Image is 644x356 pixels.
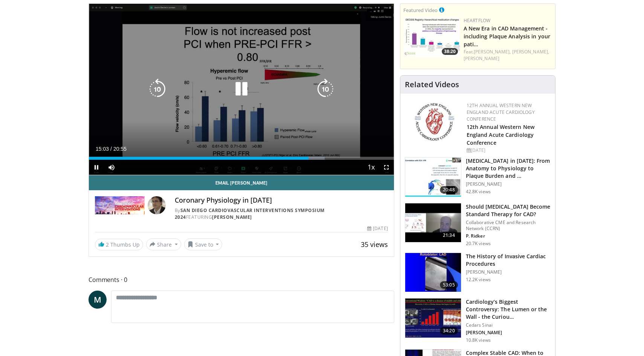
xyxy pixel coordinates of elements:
a: 21:34 Should [MEDICAL_DATA] Become Standard Therapy for CAD? Collaborative CME and Research Netwo... [405,203,551,247]
img: eb63832d-2f75-457d-8c1a-bbdc90eb409c.150x105_q85_crop-smart_upscale.jpg [405,203,461,242]
h3: Should [MEDICAL_DATA] Become Standard Therapy for CAD? [466,203,551,218]
span: 20:55 [113,146,127,152]
div: [DATE] [367,225,388,232]
div: Feat. [464,48,552,62]
video-js: Video Player [89,4,394,175]
span: Comments 0 [89,275,394,285]
img: 823da73b-7a00-425d-bb7f-45c8b03b10c3.150x105_q85_crop-smart_upscale.jpg [405,158,461,197]
span: 2 [106,241,109,248]
img: 738d0e2d-290f-4d89-8861-908fb8b721dc.150x105_q85_crop-smart_upscale.jpg [403,17,460,57]
button: Fullscreen [379,160,394,175]
img: a9c9c892-6047-43b2-99ef-dda026a14e5f.150x105_q85_crop-smart_upscale.jpg [405,253,461,292]
p: 20.7K views [466,241,491,247]
span: 15:03 [96,146,109,152]
a: 20:48 [MEDICAL_DATA] in [DATE]: From Anatomy to Physiology to Plaque Burden and … [PERSON_NAME] 4... [405,157,551,197]
img: 0954f259-7907-4053-a817-32a96463ecc8.png.150x105_q85_autocrop_double_scale_upscale_version-0.2.png [414,102,455,142]
button: Share [146,238,181,250]
div: Progress Bar [89,157,394,160]
a: Heartflow [464,17,491,24]
button: Pause [89,160,104,175]
span: 53:05 [440,281,458,289]
a: 2 Thumbs Up [95,239,143,250]
img: d453240d-5894-4336-be61-abca2891f366.150x105_q85_crop-smart_upscale.jpg [405,298,461,338]
button: Save to [184,238,223,250]
a: [PERSON_NAME] [212,214,252,220]
a: Email [PERSON_NAME] [89,175,394,190]
p: P. Ridker [466,233,551,239]
p: Collaborative CME and Research Network (CCRN) [466,220,551,232]
img: Avatar [148,196,166,214]
a: [PERSON_NAME], [512,48,549,55]
a: [PERSON_NAME], [474,48,511,55]
span: 21:34 [440,232,458,239]
button: Mute [104,160,119,175]
a: 38:20 [403,17,460,57]
small: Featured Video [403,7,438,14]
p: Cedars Sinai [466,322,551,328]
span: 34:20 [440,327,458,335]
h4: Related Videos [405,80,459,89]
span: 38:20 [442,48,458,55]
a: [PERSON_NAME] [464,55,499,62]
a: San Diego Cardiovascular Interventions Symposium 2024 [175,207,325,220]
p: 42.8K views [466,189,491,195]
a: M [89,291,107,309]
a: A New Era in CAD Management - including Plaque Analysis in your pati… [464,25,550,48]
p: 10.8K views [466,337,491,343]
h4: Coronary Physiology in [DATE] [175,196,388,205]
p: 12.2K views [466,277,491,283]
p: [PERSON_NAME] [466,330,551,336]
p: [PERSON_NAME] [466,269,551,275]
span: 20:48 [440,186,458,194]
img: San Diego Cardiovascular Interventions Symposium 2024 [95,196,145,214]
span: / [110,146,112,152]
h3: The History of Invasive Cardiac Procedures [466,253,551,268]
button: Playback Rate [364,160,379,175]
div: By FEATURING [175,207,388,221]
span: 35 views [361,240,388,249]
h3: [MEDICAL_DATA] in [DATE]: From Anatomy to Physiology to Plaque Burden and … [466,157,551,180]
a: 12th Annual Western New England Acute Cardiology Conference [467,123,534,146]
h3: Cardiology’s Biggest Controversy: The Lumen or the Wall - the Curiou… [466,298,551,321]
div: [DATE] [467,147,549,154]
a: 53:05 The History of Invasive Cardiac Procedures [PERSON_NAME] 12.2K views [405,253,551,292]
p: [PERSON_NAME] [466,181,551,187]
a: 34:20 Cardiology’s Biggest Controversy: The Lumen or the Wall - the Curiou… Cedars Sinai [PERSON_... [405,298,551,343]
a: 12th Annual Western New England Acute Cardiology Conference [467,102,535,122]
